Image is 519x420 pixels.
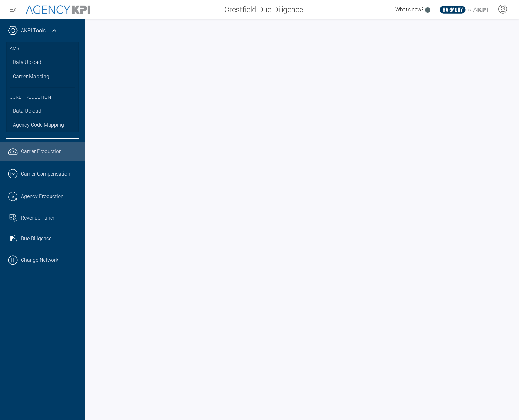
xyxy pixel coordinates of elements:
[395,6,423,13] span: What's new?
[21,27,46,34] a: AKPI Tools
[10,42,75,55] h3: AMS
[26,5,90,14] img: AgencyKPI
[21,235,51,242] span: Due Diligence
[224,4,303,15] span: Crestfield Due Diligence
[21,148,62,155] span: Carrier Production
[6,104,79,118] a: Data Upload
[6,55,79,69] a: Data Upload
[21,214,54,222] span: Revenue Tuner
[10,87,75,104] h3: Core Production
[6,118,79,132] a: Agency Code Mapping
[6,69,79,84] a: Carrier Mapping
